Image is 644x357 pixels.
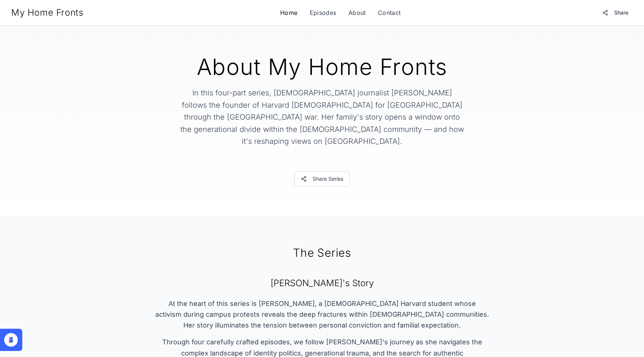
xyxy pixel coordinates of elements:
p: At the heart of this series is [PERSON_NAME], a [DEMOGRAPHIC_DATA] Harvard student whose activism... [155,298,489,331]
button: Share Series [294,171,350,186]
span: Share [614,9,628,16]
a: Episodes [310,8,337,17]
h3: [PERSON_NAME]'s Story [155,277,489,289]
a: About [348,8,366,17]
h2: The Series [107,246,537,259]
p: In this four-part series, [DEMOGRAPHIC_DATA] journalist [PERSON_NAME] follows the founder of Harv... [179,87,465,148]
a: My Home Fronts [11,7,83,19]
a: Contact [378,8,401,17]
h1: About My Home Fronts [155,56,489,78]
button: Share [598,6,633,19]
a: Home [280,8,298,17]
